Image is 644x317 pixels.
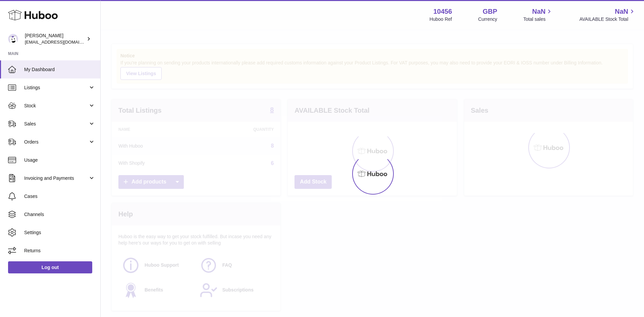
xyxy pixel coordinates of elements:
span: Usage [24,157,95,163]
span: My Dashboard [24,66,95,73]
div: Huboo Ref [430,16,452,22]
span: Settings [24,229,95,236]
span: Cases [24,193,95,200]
span: Stock [24,103,88,109]
a: NaN AVAILABLE Stock Total [579,7,636,22]
a: Log out [8,261,92,273]
span: Invoicing and Payments [24,175,88,181]
div: [PERSON_NAME] [25,33,85,45]
span: [EMAIL_ADDRESS][DOMAIN_NAME] [25,39,99,45]
span: Returns [24,248,95,254]
span: Total sales [523,16,553,22]
span: Channels [24,211,95,218]
strong: 10456 [433,7,452,16]
span: Sales [24,121,88,127]
span: Listings [24,85,88,91]
div: Currency [478,16,497,22]
span: Orders [24,139,88,145]
img: internalAdmin-10456@internal.huboo.com [8,34,18,44]
a: NaN Total sales [523,7,553,22]
span: AVAILABLE Stock Total [579,16,636,22]
strong: GBP [483,7,497,16]
span: NaN [532,7,545,16]
span: NaN [615,7,628,16]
